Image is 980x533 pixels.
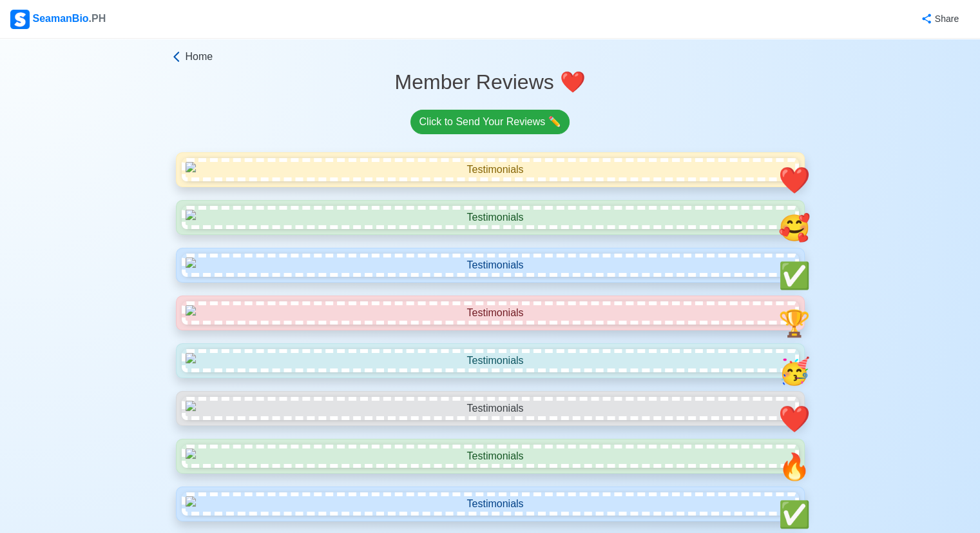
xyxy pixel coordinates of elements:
[173,70,807,94] h2: Member Reviews
[182,301,799,325] img: Testimonials
[10,10,30,29] img: Logo
[182,349,799,372] img: Testimonials
[778,261,811,290] span: smiley
[778,214,811,242] span: smiley
[548,116,561,127] span: feedback
[186,49,213,65] span: Home
[170,49,807,65] a: Home
[182,254,799,277] img: Testimonials
[182,206,799,229] img: Testimonials
[410,110,569,134] a: Click to Send Your Reviews feedback
[778,357,811,385] span: smiley
[778,405,811,433] span: smiley
[778,166,811,194] span: smiley
[908,6,970,32] button: Share
[10,10,106,29] div: SeamanBio
[778,309,811,337] span: smiley
[182,158,799,181] img: Testimonials
[778,452,811,481] span: smiley
[778,500,811,528] span: smiley
[182,445,799,468] img: Testimonials
[182,397,799,420] img: Testimonials
[560,70,586,94] span: emoji
[89,13,106,24] span: .PH
[182,492,799,516] img: Testimonials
